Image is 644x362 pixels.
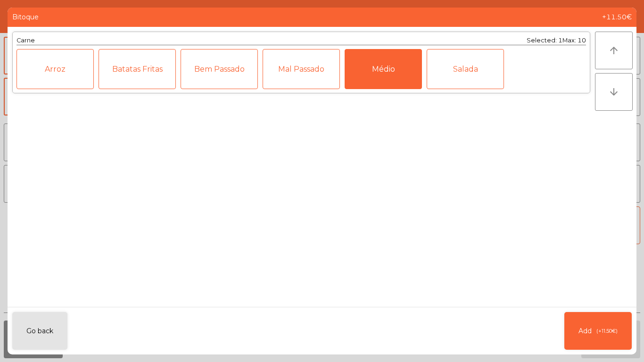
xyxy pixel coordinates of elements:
span: Max: 10 [562,37,586,44]
button: Add(+11.50€) [564,312,632,350]
button: arrow_downward [595,73,633,111]
div: Mal Passado [263,49,340,89]
div: Batatas Fritas [99,49,176,89]
span: Add [578,326,592,336]
span: Bitoque [12,12,39,22]
span: (+11.50€) [596,327,618,335]
span: +11.50€ [602,12,632,22]
div: Salada [427,49,504,89]
div: Médio [345,49,422,89]
button: arrow_upward [595,32,633,69]
i: arrow_upward [608,45,619,56]
i: arrow_downward [608,86,619,98]
div: Carne [17,36,35,45]
button: Go back [12,312,67,350]
span: Selected: 1 [527,37,562,44]
div: Arroz [17,49,94,89]
div: Bem Passado [181,49,258,89]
